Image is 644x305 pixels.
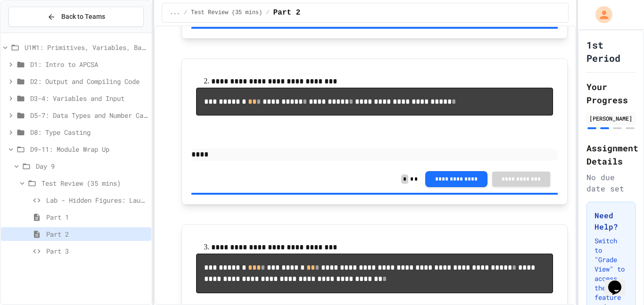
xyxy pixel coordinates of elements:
[46,195,148,205] span: Lab - Hidden Figures: Launch Weight Calculator
[589,114,633,123] div: [PERSON_NAME]
[170,9,180,16] span: ...
[46,229,148,239] span: Part 2
[41,178,148,188] span: Test Review (35 mins)
[266,9,269,16] span: /
[586,80,636,107] h2: Your Progress
[586,4,615,25] div: My Account
[30,110,148,120] span: D5-7: Data Types and Number Calculations
[594,210,627,232] h3: Need Help?
[184,9,187,16] span: /
[30,76,148,86] span: D2: Output and Compiling Code
[273,7,300,18] span: Part 2
[46,246,148,256] span: Part 3
[30,127,148,137] span: D8: Type Casting
[586,38,636,65] h1: 1st Period
[46,212,148,222] span: Part 1
[586,172,636,194] div: No due date set
[191,9,262,16] span: Test Review (35 mins)
[604,267,635,296] iframe: chat widget
[61,12,105,22] span: Back to Teams
[25,42,148,52] span: U1M1: Primitives, Variables, Basic I/O
[30,93,148,103] span: D3-4: Variables and Input
[36,161,148,171] span: Day 9
[586,141,636,168] h2: Assignment Details
[30,59,148,69] span: D1: Intro to APCSA
[30,144,148,154] span: D9-11: Module Wrap Up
